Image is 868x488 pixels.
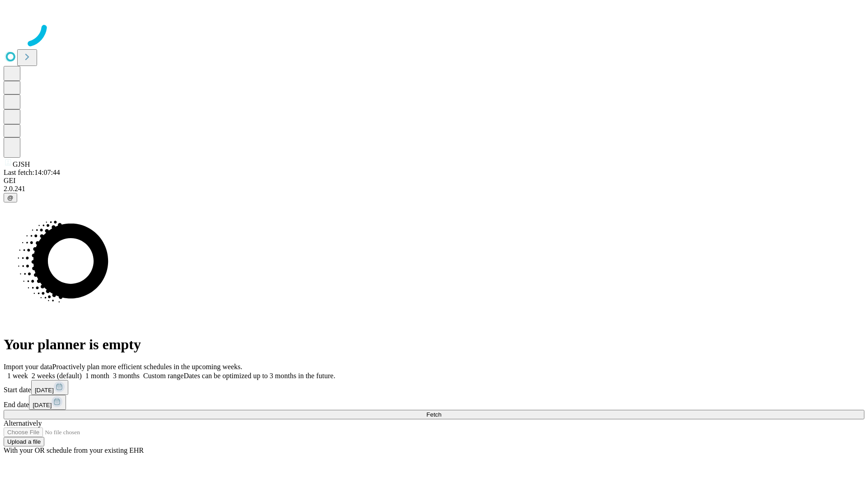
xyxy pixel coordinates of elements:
[52,363,242,371] span: Proactively plan more efficient schedules in the upcoming weeks.
[113,372,140,380] span: 3 months
[13,160,30,168] span: GJSH
[32,372,82,380] span: 2 weeks (default)
[4,395,864,410] div: End date
[35,387,54,394] span: [DATE]
[426,411,441,418] span: Fetch
[4,446,144,454] span: With your OR schedule from your existing EHR
[4,193,17,202] button: @
[33,402,52,408] span: [DATE]
[4,169,60,176] span: Last fetch: 14:07:44
[29,395,66,410] button: [DATE]
[4,185,864,193] div: 2.0.241
[85,372,109,380] span: 1 month
[4,437,44,446] button: Upload a file
[4,336,864,353] h1: Your planner is empty
[31,380,68,395] button: [DATE]
[4,410,864,419] button: Fetch
[7,372,28,380] span: 1 week
[4,419,42,427] span: Alternatively
[143,372,184,380] span: Custom range
[4,177,864,185] div: GEI
[4,363,52,371] span: Import your data
[184,372,335,380] span: Dates can be optimized up to 3 months in the future.
[7,194,14,201] span: @
[4,380,864,395] div: Start date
